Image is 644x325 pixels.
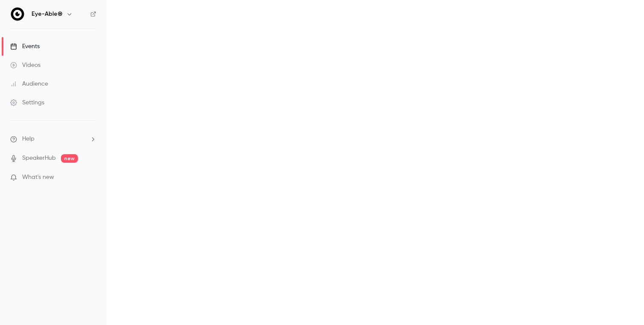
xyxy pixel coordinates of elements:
[22,154,56,163] a: SpeakerHub
[32,10,63,18] h6: Eye-Able®
[10,80,48,88] div: Audience
[11,7,24,21] img: Eye-Able®
[22,173,54,182] span: What's new
[10,135,96,144] li: help-dropdown-opener
[10,61,40,69] div: Videos
[22,135,34,144] span: Help
[61,154,78,163] span: new
[10,98,44,107] div: Settings
[10,42,40,51] div: Events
